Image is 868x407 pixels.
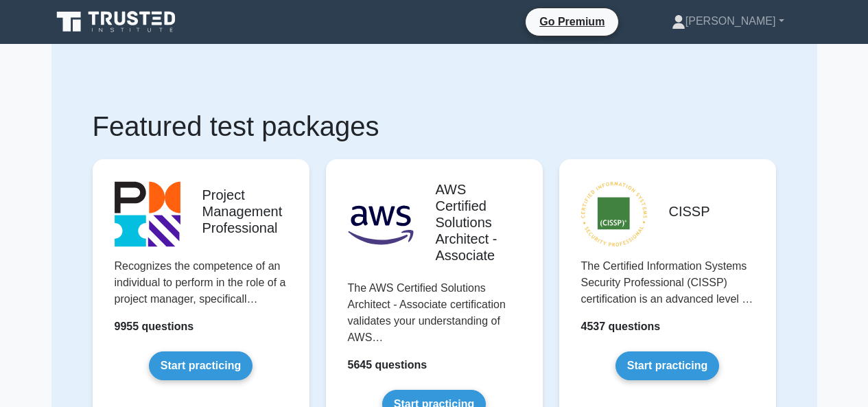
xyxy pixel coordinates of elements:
a: Start practicing [615,351,719,380]
a: Start practicing [149,351,253,380]
a: [PERSON_NAME] [639,8,817,35]
h1: Featured test packages [93,110,776,143]
a: Go Premium [531,13,613,30]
